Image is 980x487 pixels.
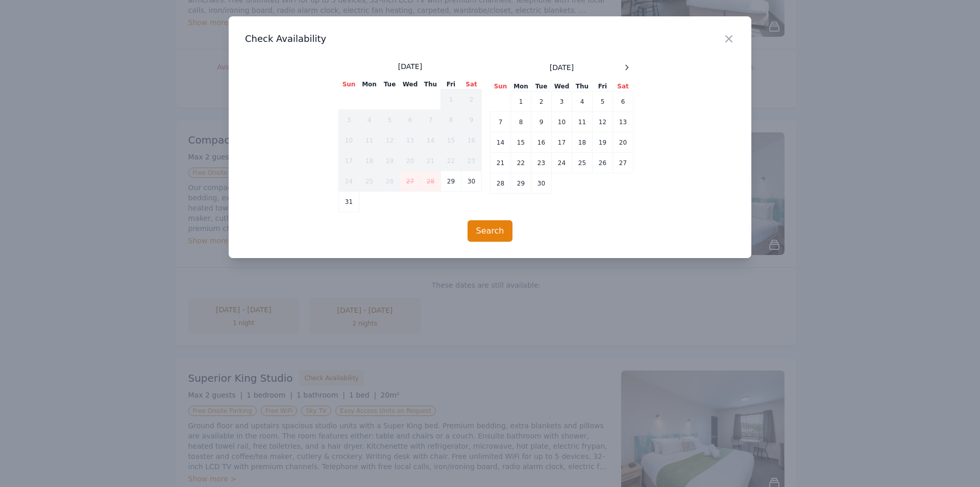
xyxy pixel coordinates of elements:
[511,91,531,112] td: 1
[398,61,422,72] span: [DATE]
[511,112,531,132] td: 8
[359,110,380,130] td: 4
[531,173,552,194] td: 30
[400,110,421,130] td: 6
[441,130,461,151] td: 15
[339,171,359,192] td: 24
[380,110,400,130] td: 5
[339,80,359,89] th: Sun
[380,80,400,89] th: Tue
[531,153,552,173] td: 23
[421,80,441,89] th: Thu
[441,151,461,171] td: 22
[468,220,513,242] button: Search
[461,151,482,171] td: 23
[572,153,593,173] td: 25
[421,130,441,151] td: 14
[552,132,572,153] td: 17
[531,82,552,91] th: Tue
[511,132,531,153] td: 15
[593,82,613,91] th: Fri
[245,33,735,45] h3: Check Availability
[400,80,421,89] th: Wed
[421,151,441,171] td: 21
[552,91,572,112] td: 3
[572,82,593,91] th: Thu
[339,192,359,212] td: 31
[441,89,461,110] td: 1
[572,112,593,132] td: 11
[359,171,380,192] td: 25
[572,132,593,153] td: 18
[613,112,633,132] td: 13
[400,130,421,151] td: 13
[593,91,613,112] td: 5
[461,130,482,151] td: 16
[511,82,531,91] th: Mon
[613,91,633,112] td: 6
[531,91,552,112] td: 2
[491,112,511,132] td: 7
[461,171,482,192] td: 30
[491,173,511,194] td: 28
[552,112,572,132] td: 10
[461,89,482,110] td: 2
[511,173,531,194] td: 29
[593,153,613,173] td: 26
[380,151,400,171] td: 19
[441,80,461,89] th: Fri
[400,151,421,171] td: 20
[593,112,613,132] td: 12
[359,130,380,151] td: 11
[572,91,593,112] td: 4
[421,110,441,130] td: 7
[380,130,400,151] td: 12
[491,153,511,173] td: 21
[511,153,531,173] td: 22
[461,80,482,89] th: Sat
[531,112,552,132] td: 9
[421,171,441,192] td: 28
[491,82,511,91] th: Sun
[441,171,461,192] td: 29
[339,151,359,171] td: 17
[441,110,461,130] td: 8
[531,132,552,153] td: 16
[552,153,572,173] td: 24
[359,151,380,171] td: 18
[613,153,633,173] td: 27
[339,130,359,151] td: 10
[339,110,359,130] td: 3
[550,62,574,73] span: [DATE]
[400,171,421,192] td: 27
[380,171,400,192] td: 26
[593,132,613,153] td: 19
[461,110,482,130] td: 9
[613,132,633,153] td: 20
[613,82,633,91] th: Sat
[552,82,572,91] th: Wed
[359,80,380,89] th: Mon
[491,132,511,153] td: 14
